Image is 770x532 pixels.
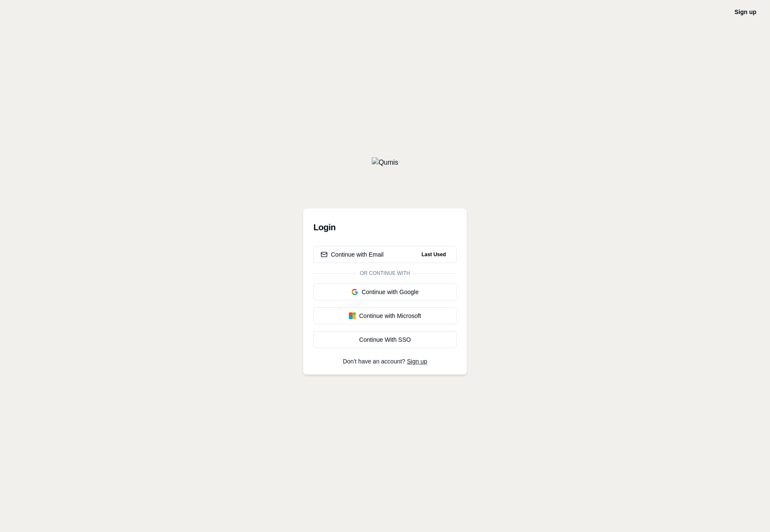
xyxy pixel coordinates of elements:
[735,9,756,15] a: Sign up
[321,312,449,320] div: Continue with Microsoft
[418,249,449,260] span: Last Used
[372,157,398,168] img: Qumis
[313,358,457,364] p: Don't have an account?
[313,307,457,324] button: Continue with Microsoft
[321,288,449,296] div: Continue with Google
[313,219,457,236] h3: Login
[407,358,427,365] a: Sign up
[321,250,384,259] div: Continue with Email
[313,246,457,263] button: Continue with EmailLast Used
[313,283,457,300] button: Continue with Google
[321,335,449,344] div: Continue With SSO
[356,270,414,277] span: Or continue with
[313,331,457,348] a: Continue With SSO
